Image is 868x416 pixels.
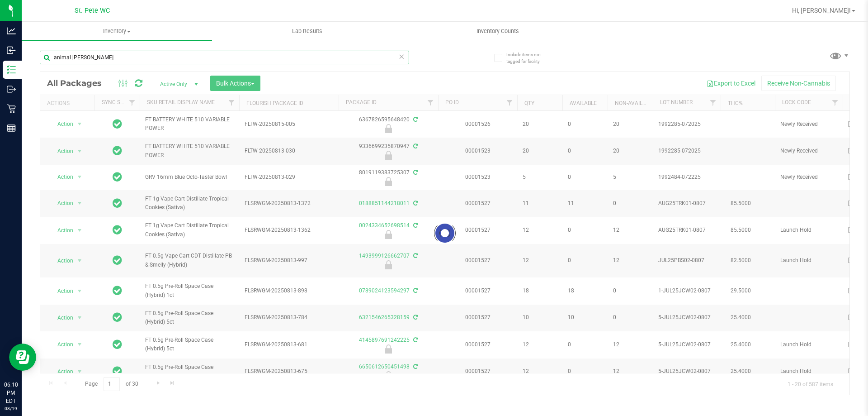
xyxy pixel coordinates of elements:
[4,381,18,405] p: 06:10 PM EDT
[22,27,212,35] span: Inventory
[506,51,552,65] span: Include items not tagged for facility
[40,51,409,64] input: Search Package ID, Item Name, SKU, Lot or Part Number...
[464,27,531,35] span: Inventory Counts
[792,7,851,14] span: Hi, [PERSON_NAME]!
[7,85,16,94] inline-svg: Outbound
[7,65,16,74] inline-svg: Inventory
[280,27,335,35] span: Lab Results
[75,7,110,14] span: St. Pete WC
[9,344,36,371] iframe: Resource center
[7,46,16,55] inline-svg: Inbound
[7,26,16,35] inline-svg: Analytics
[7,124,16,133] inline-svg: Reports
[7,104,16,113] inline-svg: Retail
[4,405,18,412] p: 08/19
[22,22,212,41] a: Inventory
[398,51,405,62] span: Clear
[402,22,593,41] a: Inventory Counts
[212,22,402,41] a: Lab Results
